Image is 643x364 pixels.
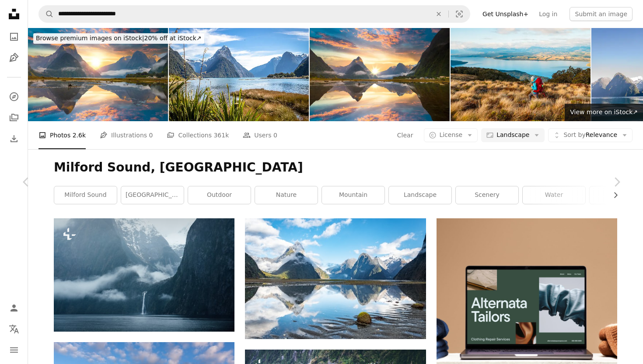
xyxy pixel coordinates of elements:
[449,6,470,22] button: Visual search
[451,28,591,121] img: Young woman hiking with a view in background.
[188,186,251,204] a: outdoor
[477,7,534,21] a: Get Unsplash+
[5,341,23,359] button: Menu
[5,88,23,105] a: Explore
[121,186,184,204] a: [GEOGRAPHIC_DATA]
[167,121,229,149] a: Collections 361k
[169,28,309,121] img: Milford Sound
[5,130,23,147] a: Download History
[36,35,202,42] span: 20% off at iStock ↗
[523,186,585,204] a: water
[456,186,518,204] a: scenery
[570,7,633,21] button: Submit an image
[563,131,585,138] span: Sort by
[5,49,23,66] a: Illustrations
[481,128,545,142] button: Landscape
[39,6,54,22] button: Search Unsplash
[310,28,450,121] img: The Milford Sound fiord. Fiordland national park, New Zealand
[54,218,234,332] img: a waterfall in the middle of a body of water
[54,160,617,175] h1: Milford Sound, [GEOGRAPHIC_DATA]
[5,320,23,338] button: Language
[28,28,168,121] img: The Milford Sound fiord. Fiordland national park, New Zealand
[5,109,23,126] a: Collections
[5,299,23,317] a: Log in / Sign up
[54,271,234,279] a: a waterfall in the middle of a body of water
[100,121,153,149] a: Illustrations 0
[213,130,229,140] span: 361k
[563,131,617,140] span: Relevance
[534,7,563,21] a: Log in
[322,186,384,204] a: mountain
[273,130,277,140] span: 0
[496,131,529,140] span: Landscape
[439,131,462,138] span: License
[389,186,451,204] a: landscape
[36,35,144,42] span: Browse premium images on iStock |
[28,28,210,49] a: Browse premium images on iStock|20% off at iStock↗
[255,186,318,204] a: nature
[245,218,426,339] img: body of water near mountain under blue sky during daytime
[424,128,478,142] button: License
[38,5,470,23] form: Find visuals sitewide
[570,108,638,115] span: View more on iStock ↗
[5,28,23,45] a: Photos
[548,128,633,142] button: Sort byRelevance
[245,274,426,282] a: body of water near mountain under blue sky during daytime
[591,140,643,224] a: Next
[397,128,414,142] button: Clear
[149,130,153,140] span: 0
[54,186,117,204] a: milford sound
[429,6,448,22] button: Clear
[243,121,277,149] a: Users 0
[565,104,643,121] a: View more on iStock↗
